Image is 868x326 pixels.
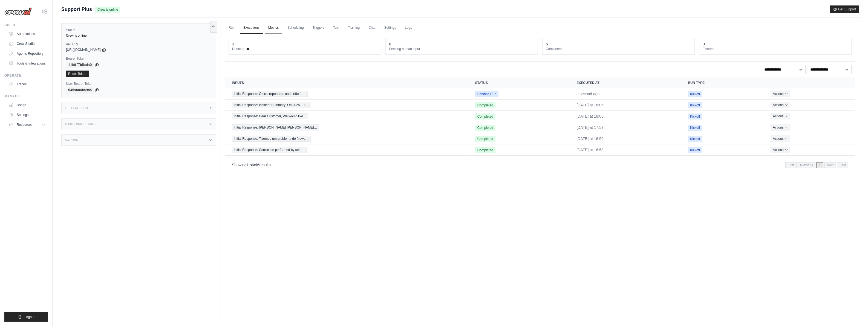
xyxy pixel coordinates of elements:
a: Metrics [265,22,282,34]
div: Build [4,23,48,27]
time: October 7, 2025 at 14:50 BST [576,92,599,96]
dt: Pending human input [389,47,534,51]
div: 0 [703,41,705,47]
th: Status [469,77,570,88]
a: Executions [240,22,263,34]
a: Tools & Integrations [7,59,48,68]
span: Initial Response: Incident Summary: On 2025-10-… [232,102,311,108]
span: Resources [17,123,32,127]
time: October 2, 2025 at 17:59 BST [576,125,604,130]
h3: Actions [65,138,78,142]
th: Inputs [225,77,469,88]
div: 5 [546,41,548,47]
time: October 2, 2025 at 16:53 BST [576,148,604,152]
span: 6 [252,163,254,167]
button: Actions for execution [771,147,790,153]
span: Initial Response: O erro reportado, onde não é … [232,91,308,97]
a: View execution details for Initial Response [232,102,462,108]
a: View execution details for Initial Response [232,147,462,153]
h3: Test Endpoints [65,107,91,110]
a: View execution details for Initial Response [232,124,462,130]
time: October 2, 2025 at 16:59 BST [576,136,604,141]
span: Completed [475,147,495,153]
span: Last [837,162,848,168]
code: 11b9f7b5ada0 [66,62,94,68]
nav: Pagination [225,158,855,172]
span: Completed [475,102,495,108]
a: View execution details for Initial Response [232,136,462,142]
div: Crew is online [66,33,212,38]
span: Kickoff [688,113,702,120]
span: Initial Response: Dear Customer, We would like… [232,113,308,119]
button: Logout [4,312,48,322]
nav: Pagination [785,162,848,168]
a: Reset Token [66,71,89,77]
span: 1 [817,162,823,168]
a: Chat [365,22,379,34]
div: 1 [232,41,234,47]
a: Automations [7,30,48,38]
a: Triggers [309,22,328,34]
span: Logout [24,315,34,319]
button: Resources [7,120,48,129]
a: Crew Studio [7,39,48,48]
span: Kickoff [688,136,702,142]
span: Completed [475,113,495,120]
span: Running [232,47,244,51]
div: 0 [389,41,391,47]
span: Initial Response: Tivemos um problema de firewa… [232,136,311,142]
img: Logo [4,7,32,16]
time: October 2, 2025 at 18:06 BST [576,103,604,107]
a: View execution details for Initial Response [232,91,462,97]
span: [URL][DOMAIN_NAME] [66,48,101,52]
span: Completed [475,125,495,131]
button: Actions for execution [771,91,790,97]
dt: Errored [703,47,848,51]
code: 5459a00ba9b5 [66,87,94,94]
span: Support Plus [61,5,92,13]
span: Initial Response: Correction performed by setti… [232,147,307,153]
span: First [785,162,797,168]
span: Kickoff [688,91,702,97]
a: Training [345,22,363,34]
button: Get Support [830,5,859,13]
section: Crew executions table [225,77,855,172]
h3: Additional Details [65,123,96,126]
label: Bearer Token [66,56,212,61]
button: Actions for execution [771,102,790,108]
span: Kickoff [688,102,702,108]
span: Kickoff [688,147,702,153]
button: Actions for execution [771,124,790,131]
a: Logs [402,22,415,34]
time: October 2, 2025 at 18:05 BST [576,114,604,118]
a: Run [225,22,238,34]
iframe: Chat Widget [841,300,868,326]
th: Executed at [570,77,681,88]
span: Previous [798,162,815,168]
a: Traces [7,80,48,89]
a: View execution details for Initial Response [232,113,462,119]
span: Pending Run [475,91,498,97]
div: Operate [4,73,48,78]
p: Showing to of results [232,162,271,168]
span: 6 [257,163,259,167]
div: Manage [4,94,48,98]
a: Settings [7,110,48,119]
span: Crew is online [95,7,120,13]
button: Actions for execution [771,113,790,120]
a: Scheduling [284,22,307,34]
span: Completed [475,136,495,142]
th: Run Type [682,77,764,88]
span: Kickoff [688,125,702,131]
span: Next [824,162,836,168]
a: Agents Repository [7,49,48,58]
button: Actions for execution [771,135,790,142]
dt: Completed [546,47,691,51]
span: Initial Response: [PERSON_NAME] [PERSON_NAME]… [232,124,319,130]
label: API URL [66,42,212,46]
label: Status [66,28,212,32]
span: 1 [247,163,249,167]
a: Usage [7,101,48,109]
a: Test [330,22,342,34]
